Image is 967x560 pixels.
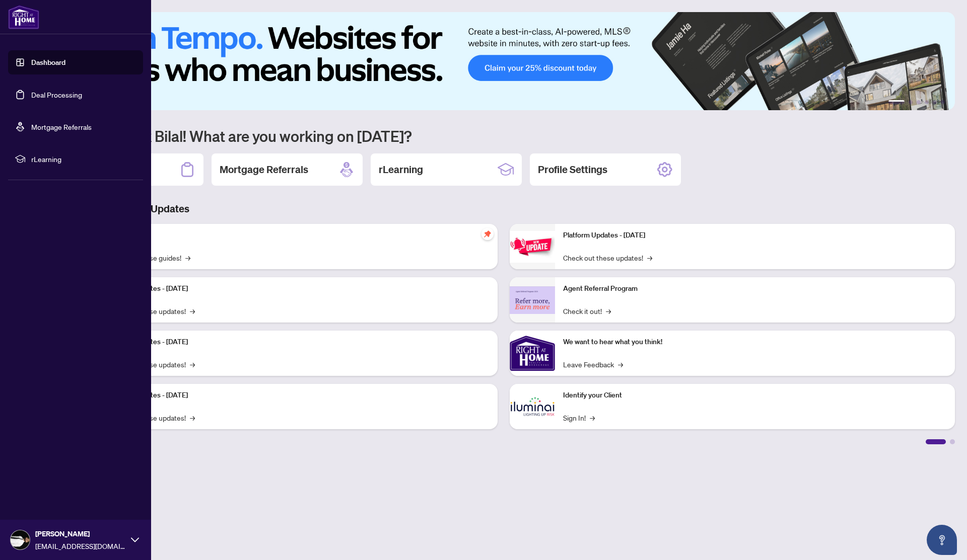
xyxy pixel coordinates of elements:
[538,163,607,177] h2: Profile Settings
[481,228,494,240] span: pushpin
[510,286,555,314] img: Agent Referral Program
[888,100,905,104] button: 1
[31,153,136,165] span: rLearning
[106,390,490,401] p: Platform Updates - [DATE]
[35,540,126,551] span: [EMAIL_ADDRESS][DOMAIN_NAME]
[220,163,308,177] h2: Mortgage Referrals
[190,412,195,423] span: →
[563,230,947,241] p: Platform Updates - [DATE]
[510,231,555,263] img: Platform Updates - June 23, 2025
[618,359,623,370] span: →
[563,252,652,263] a: Check out these updates!→
[563,359,623,370] a: Leave Feedback→
[31,122,92,131] a: Mortgage Referrals
[647,252,652,263] span: →
[8,5,39,29] img: logo
[52,12,955,110] img: Slide 0
[606,305,611,316] span: →
[925,100,929,104] button: 4
[563,390,947,401] p: Identify your Client
[510,384,555,429] img: Identify your Client
[52,126,955,145] h1: Welcome back Bilal! What are you working on [DATE]?
[917,100,921,104] button: 3
[941,100,945,104] button: 6
[563,337,947,348] p: We want to hear what you think!
[35,528,126,539] span: [PERSON_NAME]
[563,412,595,423] a: Sign In!→
[190,359,195,370] span: →
[379,163,423,177] h2: rLearning
[510,331,555,376] img: We want to hear what you think!
[31,58,65,67] a: Dashboard
[106,337,490,348] p: Platform Updates - [DATE]
[31,90,82,99] a: Deal Processing
[52,202,955,216] h3: Brokerage & Industry Updates
[563,305,611,316] a: Check it out!→
[927,525,957,555] button: Open asap
[11,530,30,549] img: Profile Icon
[909,100,913,104] button: 2
[563,283,947,294] p: Agent Referral Program
[933,100,937,104] button: 5
[590,412,595,423] span: →
[106,230,490,241] p: Self-Help
[190,305,195,316] span: →
[185,252,190,263] span: →
[106,283,490,294] p: Platform Updates - [DATE]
